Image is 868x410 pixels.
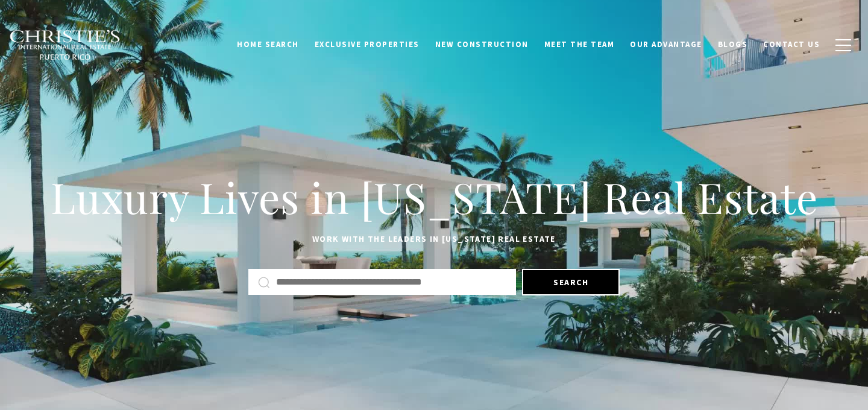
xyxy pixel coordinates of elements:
p: Work with the leaders in [US_STATE] Real Estate [42,232,826,247]
span: Blogs [718,39,748,49]
a: Blogs [710,33,756,56]
span: Exclusive Properties [315,39,420,49]
img: Christie's International Real Estate black text logo [9,30,121,61]
span: New Construction [435,39,529,49]
span: Contact Us [763,39,820,49]
a: New Construction [427,33,536,56]
h1: Luxury Lives in [US_STATE] Real Estate [42,171,826,224]
a: Meet the Team [536,33,623,56]
button: Search [522,269,620,295]
a: Exclusive Properties [307,33,427,56]
a: Our Advantage [622,33,710,56]
a: Home Search [229,33,307,56]
span: Our Advantage [630,39,702,49]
